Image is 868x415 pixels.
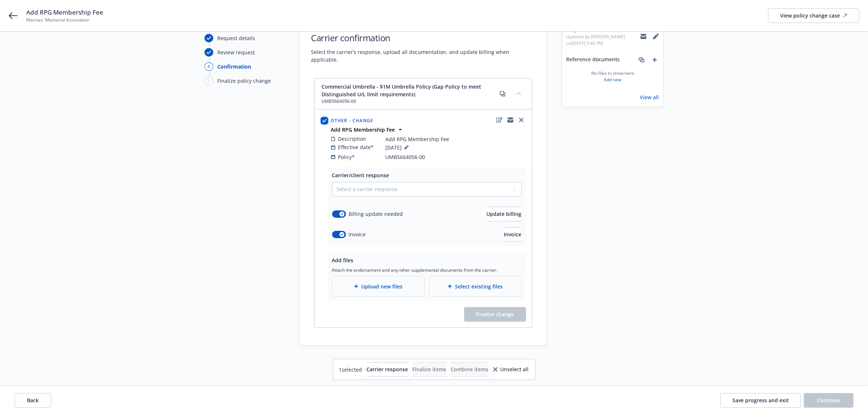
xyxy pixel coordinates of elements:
span: Save progress and exit [732,397,789,404]
span: Select the carrier’s response, upload all documentation, and update billing when applicable. [311,48,535,63]
span: Continue [817,397,840,404]
span: UMB5664056-00 [386,153,425,161]
span: Add files [332,257,354,264]
div: Finalize policy change [218,77,271,85]
span: Attach the endorsement and any other supplemental documents from the carrier. [332,267,522,273]
span: Carrier/client response [332,172,389,179]
span: Updated by [PERSON_NAME] on [DATE] 5:49 PM [567,34,640,47]
a: copyLogging [506,116,515,124]
span: Reference documents [567,55,620,64]
span: Finalize items [413,362,447,377]
span: Commercial Umbrella - $1M Umbrella Policy (Gap Policy to meet Distinguished U/L limit requirements) [322,83,498,98]
span: Carrier response [367,366,408,373]
a: View policy change case [768,8,859,23]
button: Save progress and exit [720,393,801,408]
span: No files to show here [591,70,634,77]
span: Finalize items [413,366,447,373]
a: Add new [604,77,622,83]
a: edit [495,116,504,124]
a: add [650,55,659,64]
span: [DATE] [386,143,411,152]
span: Effective date* [338,143,374,151]
span: UMB5664056-00 [322,98,498,105]
span: Marines' Memorial Association [26,17,103,23]
button: Invoice [504,227,522,242]
button: Continue [804,393,853,408]
span: Select existing files [455,283,503,290]
span: Back [27,397,39,404]
div: 4 [205,62,213,71]
button: Update billing [487,207,522,221]
span: Add RPG Membership Fee [386,135,449,143]
span: Upload new files [361,283,402,290]
h1: Carrier confirmation [311,32,535,44]
span: Description [338,135,366,143]
span: Policy* [338,153,355,161]
div: 5 [205,77,213,85]
span: Combine items [451,366,489,373]
div: Commercial Umbrella - $1M Umbrella Policy (Gap Policy to meet Distinguished U/L limit requirement... [315,78,532,109]
button: Back [15,393,51,408]
div: Confirmation [218,63,252,70]
span: Billing update needed [349,210,403,218]
span: Invoice [349,230,366,238]
span: 1 selected [339,366,362,373]
div: View policy change case [780,9,847,23]
a: View all [640,93,659,101]
button: Unselect all [493,362,529,377]
div: Upload new files [332,276,425,297]
span: Add RPG Membership Fee [26,8,103,17]
strong: Add RPG Membership Fee [331,126,395,133]
div: Review request [218,49,255,56]
div: Request details [218,34,256,42]
span: Finalize change [464,307,526,322]
span: Combine items [451,362,489,377]
div: Select existing files [429,276,522,297]
span: Unselect all [501,367,529,372]
span: Invoice [504,231,522,238]
a: associate [637,55,646,64]
a: copy [498,89,507,98]
span: Finalize change [476,311,514,318]
button: collapse content [513,88,525,99]
a: close [517,116,526,124]
span: Other - Change [331,117,374,124]
button: Carrier response [367,362,408,377]
span: Update billing [487,210,522,217]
